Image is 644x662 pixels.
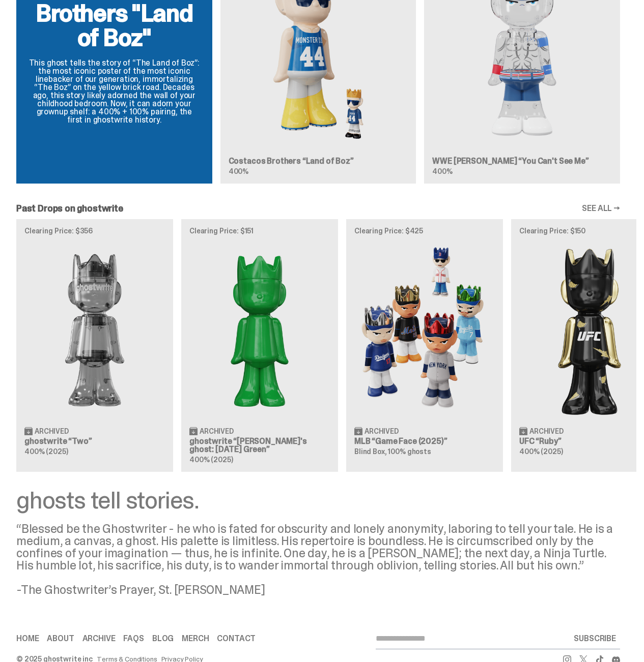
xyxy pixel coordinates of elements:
[388,447,431,456] span: 100% ghosts
[29,59,200,124] p: This ghost tells the story of “The Land of Boz”: the most iconic poster of the most iconic lineba...
[181,219,338,471] a: Clearing Price: $151 Schrödinger's ghost: Sunday Green Archived
[189,455,233,464] span: 400% (2025)
[24,447,68,456] span: 400% (2025)
[16,488,620,513] div: ghosts tell stories.
[432,157,612,165] h3: WWE [PERSON_NAME] “You Can't See Me”
[16,219,173,471] a: Clearing Price: $356 Two Archived
[432,167,452,176] span: 400%
[354,227,495,234] p: Clearing Price: $425
[519,447,563,456] span: 400% (2025)
[182,635,209,643] a: Merch
[35,428,69,435] span: Archived
[16,635,39,643] a: Home
[189,437,330,454] h3: ghostwrite “[PERSON_NAME]'s ghost: [DATE] Green”
[24,243,165,418] img: Two
[582,204,620,213] a: SEE ALL →
[354,243,495,418] img: Game Face (2025)
[570,628,620,649] button: SUBSCRIBE
[229,157,408,165] h3: Costacos Brothers “Land of Boz”
[123,635,144,643] a: FAQs
[189,243,330,418] img: Schrödinger's ghost: Sunday Green
[24,227,165,234] p: Clearing Price: $356
[82,635,116,643] a: Archive
[152,635,174,643] a: Blog
[365,428,399,435] span: Archived
[346,219,503,471] a: Clearing Price: $425 Game Face (2025) Archived
[200,428,234,435] span: Archived
[16,523,620,596] div: “Blessed be the Ghostwriter - he who is fated for obscurity and lonely anonymity, laboring to tel...
[189,227,330,234] p: Clearing Price: $151
[354,447,387,456] span: Blind Box,
[529,428,564,435] span: Archived
[229,167,248,176] span: 400%
[24,437,165,445] h3: ghostwrite “Two”
[354,437,495,445] h3: MLB “Game Face (2025)”
[217,635,256,643] a: Contact
[16,204,123,213] h2: Past Drops on ghostwrite
[47,635,74,643] a: About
